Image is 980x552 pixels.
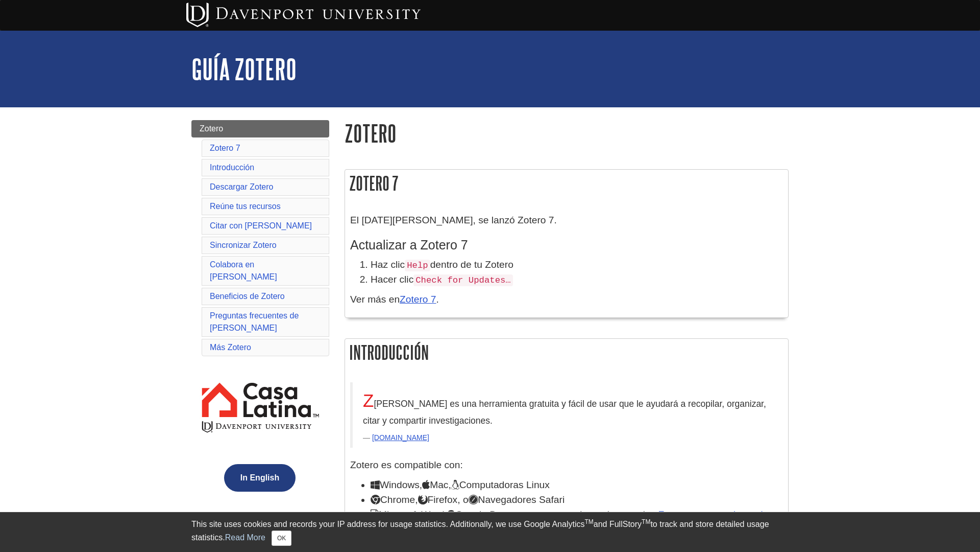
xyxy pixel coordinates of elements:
a: In English [222,473,298,482]
code: Help [405,260,430,271]
h2: Introducción [345,339,788,366]
a: Reúne tus recursos [210,202,281,211]
a: Guía Zotero [191,53,297,85]
span: Zotero [200,124,223,133]
a: Colabora en [PERSON_NAME] [210,260,277,281]
p: [PERSON_NAME] es una herramienta gratuita y fácil de usar que le ayudará a recopilar, organizar, ... [363,387,773,428]
img: Davenport University [186,3,421,27]
a: Introducción [210,163,254,172]
a: Beneficios de Zotero [210,292,285,301]
a: Zotero 7 [400,294,436,305]
a: Zotero [191,120,329,137]
sup: TM [642,518,650,525]
a: Descargar Zotero [210,182,274,191]
button: In English [224,464,296,492]
code: Check for Updates… [413,274,513,286]
a: Zotero 7 [210,144,240,152]
span: Z [363,390,374,410]
p: Ver más en . [350,292,783,307]
h1: Zotero [345,120,789,146]
a: Read More [225,533,265,542]
a: [DOMAIN_NAME] [372,433,429,442]
div: This site uses cookies and records your IP address for usage statistics. Additionally, we use Goo... [191,518,789,546]
a: Preguntas frecuentes de [PERSON_NAME] [210,311,299,332]
p: Zotero es compatible con: [350,458,783,473]
button: Close [272,531,291,546]
p: El [DATE][PERSON_NAME], se lanzó Zotero 7. [350,213,783,228]
li: Chrome, Firefox, o Navegadores Safari [371,493,783,508]
a: Más Zotero [210,343,251,352]
a: Sincronizar Zotero [210,241,277,249]
li: Haz clic dentro de tu Zotero [371,258,783,272]
h3: Actualizar a Zotero 7 [350,238,783,252]
div: Guide Page Menu [191,120,329,509]
h2: Zotero 7 [345,170,788,197]
sup: TM [584,518,593,525]
li: Hacer clic [371,272,783,287]
li: Windows, Mac, Computadoras Linux [371,478,783,493]
a: Citar con [PERSON_NAME] [210,221,312,230]
li: Microsoft Word, Google Docs, otros procesadores de texto (ver ) [371,508,783,537]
